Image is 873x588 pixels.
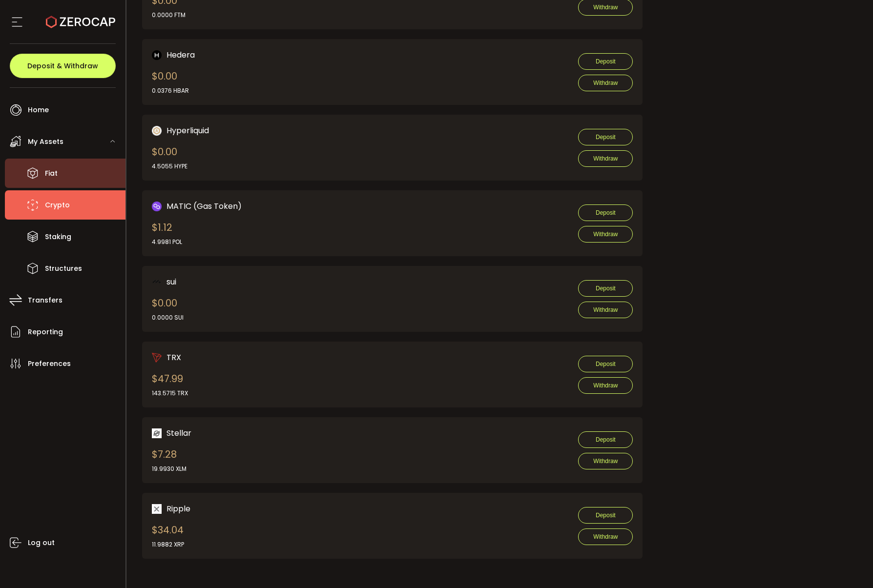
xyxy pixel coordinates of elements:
span: Deposit [596,58,616,65]
button: Deposit [578,507,633,524]
span: Withdraw [593,458,618,465]
div: 0.0000 SUI [152,313,184,322]
span: Deposit [596,134,616,141]
div: $0.00 [152,144,187,171]
button: Deposit & Withdraw [10,54,116,78]
span: Staking [45,230,71,244]
div: $7.28 [152,447,187,473]
img: zuPXiwguUFiBOIQyqLOiXsnnNitlx7q4LCwEbLHADjIpTka+Lip0HH8D0VTrd02z+wEAAAAASUVORK5CYII= [152,126,162,136]
button: Withdraw [578,302,633,318]
div: $34.04 [152,523,184,549]
img: sui_portfolio.png [152,277,162,287]
span: Structures [45,262,82,276]
span: Deposit [596,512,616,519]
span: My Assets [28,135,63,149]
div: 0.0000 FTM [152,11,186,20]
button: Withdraw [578,75,633,91]
span: Deposit [596,285,616,292]
div: 11.9882 XRP [152,540,184,549]
span: Withdraw [593,231,618,238]
span: Withdraw [593,306,618,313]
button: Deposit [578,129,633,145]
div: 143.5715 TRX [152,389,188,398]
span: Stellar [166,427,191,439]
div: $0.00 [152,296,184,322]
button: Withdraw [578,226,633,243]
span: Deposit [596,436,616,443]
img: xlm_portfolio.png [152,428,162,438]
span: Preferences [28,357,71,371]
span: Crypto [45,198,70,212]
span: Withdraw [593,155,618,162]
div: 0.0376 HBAR [152,86,189,95]
span: Deposit [596,361,616,367]
div: $1.12 [152,220,182,246]
button: Deposit [578,356,633,372]
span: Log out [28,536,55,550]
span: Deposit & Withdraw [27,62,98,69]
span: MATIC (Gas Token) [166,200,242,212]
span: Deposit [596,209,616,216]
span: Home [28,103,49,117]
button: Withdraw [578,528,633,545]
span: Withdraw [593,533,618,540]
div: 4.5055 HYPE [152,162,187,171]
button: Deposit [578,431,633,448]
span: Transfers [28,293,62,307]
span: Ripple [166,503,190,515]
iframe: Chat Widget [824,541,873,588]
img: trx_portfolio.png [152,353,162,363]
img: xrp_portfolio.png [152,504,162,514]
span: TRX [166,351,181,364]
span: Hyperliquid [166,124,209,137]
div: $0.00 [152,69,189,95]
button: Withdraw [578,453,633,469]
img: hbar_portfolio.png [152,50,162,60]
span: sui [166,276,176,288]
span: Reporting [28,325,63,339]
button: Deposit [578,280,633,297]
span: Withdraw [593,80,618,86]
button: Withdraw [578,377,633,394]
span: Hedera [166,49,195,61]
button: Deposit [578,53,633,70]
div: 19.9930 XLM [152,465,187,473]
button: Withdraw [578,150,633,167]
div: $47.99 [152,371,188,398]
span: Withdraw [593,4,618,11]
img: matic_polygon_portfolio.png [152,202,162,211]
span: Fiat [45,166,58,181]
div: 4.9981 POL [152,238,182,246]
button: Deposit [578,204,633,221]
span: Withdraw [593,382,618,389]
